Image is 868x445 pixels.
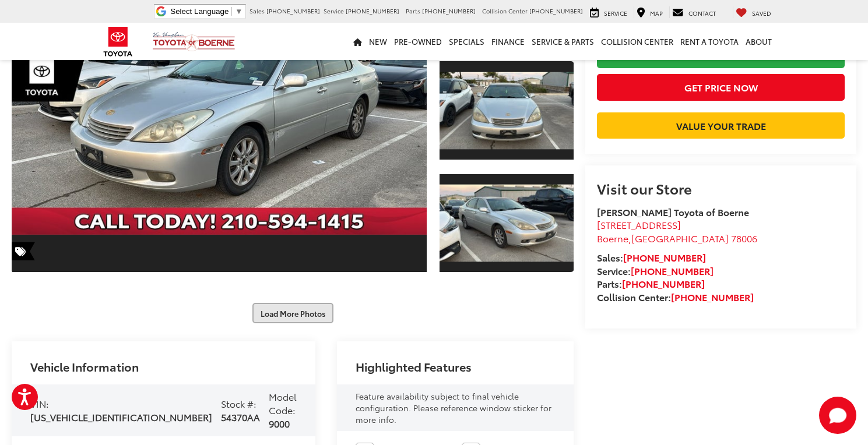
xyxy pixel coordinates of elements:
[152,31,236,52] img: Vic Vaughan Toyota of Boerne
[597,205,749,218] strong: [PERSON_NAME] Toyota of Boerne
[440,60,574,161] a: Expand Photo 1
[733,6,774,18] a: My Saved Vehicles
[597,74,845,100] button: Get Price Now
[269,416,290,430] span: 9000
[597,112,845,139] a: Value Your Trade
[819,397,856,434] svg: Start Chat
[30,360,139,373] h2: Vehicle Information
[529,6,583,15] span: [PHONE_NUMBER]
[252,303,333,323] button: Load More Photos
[623,250,706,264] a: [PHONE_NUMBER]
[406,6,420,15] span: Parts
[587,6,630,18] a: Service
[235,7,243,16] span: ▼
[221,410,260,423] span: 54370AA
[742,23,775,60] a: About
[221,397,256,410] span: Stock #:
[669,6,719,18] a: Contact
[356,390,551,425] span: Feature availability subject to final vehicle configuration. Please reference window sticker for ...
[391,23,445,60] a: Pre-Owned
[752,9,771,17] span: Saved
[622,277,705,290] a: [PHONE_NUMBER]
[346,6,399,15] span: [PHONE_NUMBER]
[30,397,49,410] span: VIN:
[12,242,35,260] span: Special
[631,231,729,245] span: [GEOGRAPHIC_DATA]
[445,23,488,60] a: Specials
[597,264,714,277] strong: Service:
[597,181,845,196] h2: Visit our Store
[597,250,706,264] strong: Sales:
[819,397,856,434] button: Toggle Chat Window
[170,7,229,16] span: Select Language
[688,9,716,17] span: Contact
[597,290,754,303] strong: Collision Center:
[631,264,714,277] a: [PHONE_NUMBER]
[528,23,598,60] a: Service & Parts: Opens in a new tab
[677,23,742,60] a: Rent a Toyota
[671,290,754,303] a: [PHONE_NUMBER]
[604,9,627,17] span: Service
[422,6,476,15] span: [PHONE_NUMBER]
[438,185,575,262] img: 2002 Lexus ES 300
[30,410,212,423] span: [US_VEHICLE_IDENTIFICATION_NUMBER]
[731,231,757,245] span: 78006
[266,6,320,15] span: [PHONE_NUMBER]
[597,231,628,245] span: Boerne
[650,9,663,17] span: Map
[249,6,265,15] span: Sales
[597,218,681,231] span: [STREET_ADDRESS]
[231,7,232,16] span: ​
[170,7,243,16] a: Select Language​
[597,231,757,245] span: ,
[269,390,297,416] span: Model Code:
[350,23,366,60] a: Home
[634,6,666,18] a: Map
[438,72,575,149] img: 2002 Lexus ES 300
[366,23,391,60] a: New
[324,6,344,15] span: Service
[96,23,140,61] img: Toyota
[482,6,528,15] span: Collision Center
[488,23,528,60] a: Finance
[597,218,757,245] a: [STREET_ADDRESS] Boerne,[GEOGRAPHIC_DATA] 78006
[440,173,574,274] a: Expand Photo 2
[597,277,705,290] strong: Parts:
[598,23,677,60] a: Collision Center
[356,360,472,373] h2: Highlighted Features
